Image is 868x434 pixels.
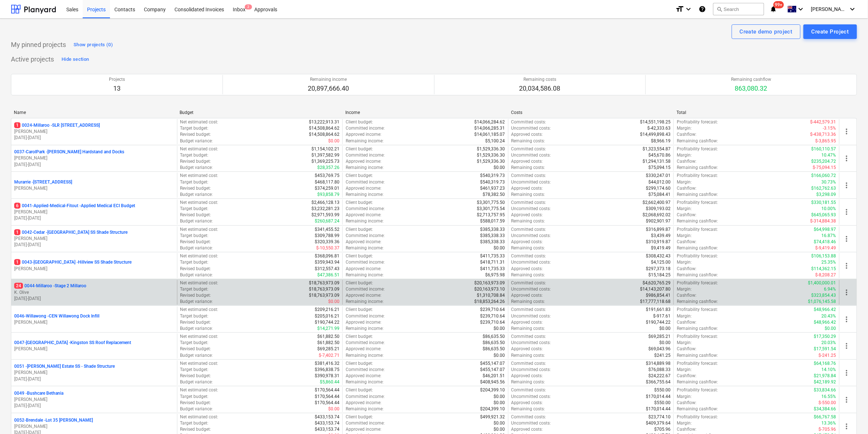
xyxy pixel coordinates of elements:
[511,179,551,185] p: Uncommitted costs :
[14,363,174,382] div: 0051 -[PERSON_NAME] Estate SS - Shade Structure[PERSON_NAME][DATE]-[DATE]
[180,173,219,179] p: Net estimated cost :
[511,138,545,144] p: Remaining costs :
[677,233,692,239] p: Margin :
[814,226,836,233] p: $64,998.97
[72,39,115,51] button: Show projects (0)
[14,390,63,396] p: 0049 - Bushcare Bethania
[511,158,543,165] p: Approved costs :
[810,218,836,224] p: $-314,884.38
[511,131,543,138] p: Approved costs :
[14,179,174,192] div: Murarrie -[STREET_ADDRESS][PERSON_NAME]
[346,233,385,239] p: Committed income :
[180,233,209,239] p: Target budget :
[14,340,174,352] div: 0047-[GEOGRAPHIC_DATA] -Kingston SS Roof Replacement[PERSON_NAME]
[346,218,384,224] p: Remaining income :
[677,253,718,259] p: Profitability forecast :
[180,226,219,233] p: Net estimated cost :
[643,200,671,206] p: $2,662,400.97
[316,245,339,251] p: $-10,550.37
[716,6,722,12] span: search
[180,253,219,259] p: Net estimated cost :
[480,233,505,239] p: $385,338.33
[651,233,671,239] p: $3,439.49
[311,212,339,218] p: $2,971,593.99
[109,84,125,93] p: 13
[74,41,113,49] div: Show projects (0)
[14,313,174,325] div: 0046-Willawong -CEN Willawong Dock Infill[PERSON_NAME]
[346,165,384,171] p: Remaining income :
[843,422,851,431] span: more_vert
[311,146,339,152] p: $1,154,102.21
[817,192,836,198] p: $3,298.09
[317,192,339,198] p: $93,858.79
[677,165,718,171] p: Remaining cashflow :
[511,259,551,265] p: Uncommitted costs :
[308,84,349,93] p: 20,897,666.40
[14,209,174,215] p: [PERSON_NAME]
[511,226,546,233] p: Committed costs :
[648,152,671,158] p: $45,670.86
[713,3,764,15] button: Search
[677,125,692,131] p: Margin :
[180,110,339,115] div: Budget
[480,239,505,245] p: $385,338.33
[14,417,93,423] p: 0052-Brendale - Lot 35 [PERSON_NAME]
[475,131,505,138] p: $14,061,185.07
[14,229,20,235] span: 1
[511,266,543,272] p: Approved costs :
[648,165,671,171] p: $75,094.15
[14,403,174,409] p: [DATE] - [DATE]
[14,203,20,209] span: 6
[14,259,20,265] span: 1
[14,122,20,128] span: 1
[14,259,131,265] p: 0043-[GEOGRAPHIC_DATA] - Hillview SS Shade Structure
[346,253,373,259] p: Client budget :
[180,239,211,245] p: Revised budget :
[109,76,125,83] p: Projects
[810,131,836,138] p: $-438,713.36
[640,119,671,125] p: $14,551,198.25
[180,179,209,185] p: Target budget :
[646,239,671,245] p: $310,919.87
[677,138,718,144] p: Remaining cashflow :
[180,212,211,218] p: Revised budget :
[812,158,836,165] p: $235,204.72
[14,370,174,376] p: [PERSON_NAME]
[494,245,505,251] p: $0.00
[475,280,505,286] p: $20,163,973.09
[346,200,373,206] p: Client budget :
[315,266,339,272] p: $312,557.43
[511,280,546,286] p: Committed costs :
[480,259,505,265] p: $418,711.31
[677,173,718,179] p: Profitability forecast :
[486,138,505,144] p: $5,100.24
[812,146,836,152] p: $160,110.57
[643,146,671,152] p: $1,323,554.87
[480,179,505,185] p: $540,319.73
[677,259,692,265] p: Margin :
[843,288,851,297] span: more_vert
[511,272,545,278] p: Remaining costs :
[812,200,836,206] p: $330,181.55
[346,158,381,165] p: Approved income :
[14,110,174,115] div: Name
[494,165,505,171] p: $0.00
[14,242,174,248] p: [DATE] - [DATE]
[812,266,836,272] p: $114,362.15
[480,226,505,233] p: $385,338.33
[677,206,692,212] p: Margin :
[511,110,671,115] div: Costs
[180,158,211,165] p: Revised budget :
[843,368,851,377] span: more_vert
[480,218,505,224] p: $588,017.59
[675,5,684,13] i: format_size
[677,158,696,165] p: Cashflow :
[14,229,174,248] div: 10042-Cedar -[GEOGRAPHIC_DATA] SS Shade Structure[PERSON_NAME][DATE]-[DATE]
[643,212,671,218] p: $2,068,692.02
[180,218,213,224] p: Budget variance :
[14,396,174,403] p: [PERSON_NAME]
[14,155,174,161] p: [PERSON_NAME]
[511,245,545,251] p: Remaining costs :
[640,131,671,138] p: $14,499,898.43
[511,239,543,245] p: Approved costs :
